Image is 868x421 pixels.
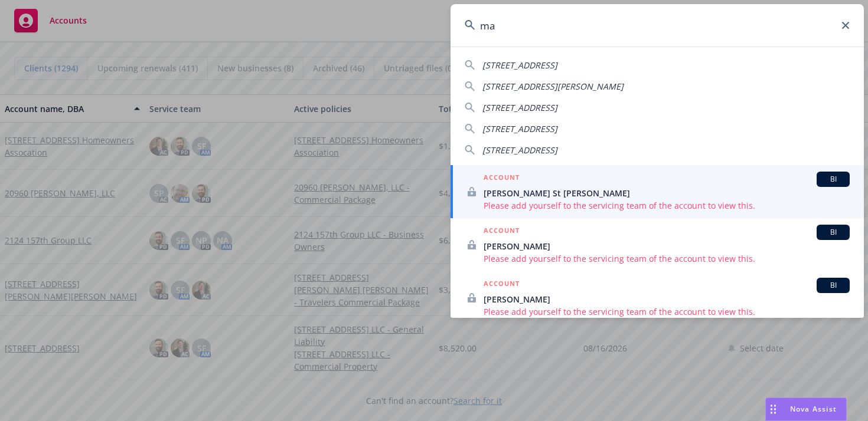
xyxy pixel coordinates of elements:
span: Nova Assist [790,404,837,414]
span: BI [821,280,845,291]
span: BI [821,174,845,185]
span: BI [821,227,845,238]
a: ACCOUNTBI[PERSON_NAME]Please add yourself to the servicing team of the account to view this. [451,271,864,324]
span: [STREET_ADDRESS] [482,102,557,113]
span: [STREET_ADDRESS] [482,144,557,156]
span: [PERSON_NAME] [484,240,850,252]
span: [PERSON_NAME] St [PERSON_NAME] [484,187,850,199]
span: [STREET_ADDRESS] [482,60,557,71]
span: Please add yourself to the servicing team of the account to view this. [484,199,850,212]
h5: ACCOUNT [484,278,520,292]
a: ACCOUNTBI[PERSON_NAME]Please add yourself to the servicing team of the account to view this. [451,218,864,271]
span: Please add yourself to the servicing team of the account to view this. [484,305,850,318]
h5: ACCOUNT [484,225,520,239]
span: [STREET_ADDRESS] [482,123,557,134]
button: Nova Assist [765,397,847,421]
h5: ACCOUNT [484,172,520,186]
span: Please add yourself to the servicing team of the account to view this. [484,252,850,265]
span: [STREET_ADDRESS][PERSON_NAME] [482,81,624,92]
span: [PERSON_NAME] [484,293,850,305]
input: Search... [451,4,864,47]
a: ACCOUNTBI[PERSON_NAME] St [PERSON_NAME]Please add yourself to the servicing team of the account t... [451,165,864,218]
div: Drag to move [766,398,781,420]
